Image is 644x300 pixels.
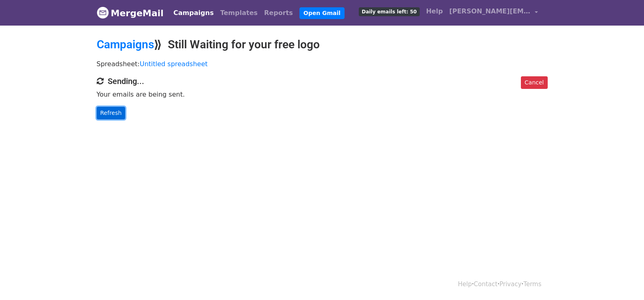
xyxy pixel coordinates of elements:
[261,5,296,21] a: Reports
[449,6,531,16] span: [PERSON_NAME][EMAIL_ADDRESS][DOMAIN_NAME]
[458,281,472,288] a: Help
[97,6,109,19] img: MergeMail logo
[299,7,345,19] a: Open Gmail
[97,4,164,22] a: MergeMail
[97,38,154,51] a: Campaigns
[97,60,548,68] p: Spreadsheet:
[97,76,548,86] h4: Sending...
[603,261,644,300] iframe: Chat Widget
[359,7,419,16] span: Daily emails left: 50
[521,76,547,89] a: Cancel
[423,3,446,19] a: Help
[217,5,261,21] a: Templates
[446,3,541,22] a: [PERSON_NAME][EMAIL_ADDRESS][DOMAIN_NAME]
[97,107,126,119] a: Refresh
[523,281,541,288] a: Terms
[170,5,217,21] a: Campaigns
[140,60,208,68] a: Untitled spreadsheet
[474,281,497,288] a: Contact
[97,90,548,99] p: Your emails are being sent.
[97,38,548,52] h2: ⟫ Still Waiting for your free logo
[499,281,521,288] a: Privacy
[356,3,423,19] a: Daily emails left: 50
